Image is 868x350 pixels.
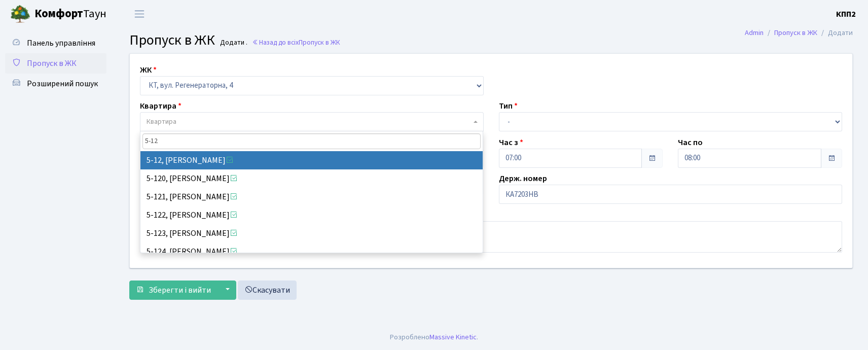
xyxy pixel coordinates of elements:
[140,224,483,242] li: 5-123, [PERSON_NAME]
[140,188,483,206] li: 5-121, [PERSON_NAME]
[34,6,106,23] span: Таун
[745,27,764,38] a: Admin
[5,74,106,94] a: Розширений пошук
[149,285,211,296] span: Зберегти і вийти
[129,30,215,50] span: Пропуск в ЖК
[218,39,247,47] small: Додати .
[499,185,843,204] input: АА1234АА
[140,64,157,76] label: ЖК
[127,6,152,22] button: Переключити навігацію
[140,242,483,261] li: 5-124, [PERSON_NAME]
[5,33,106,53] a: Панель управління
[27,38,95,49] span: Панель управління
[140,206,483,224] li: 5-122, [PERSON_NAME]
[299,38,340,47] span: Пропуск в ЖК
[836,8,856,20] a: КПП2
[140,151,483,169] li: 5-12, [PERSON_NAME]
[390,332,478,343] div: Розроблено .
[774,27,817,38] a: Пропуск в ЖК
[499,100,518,112] label: Тип
[429,332,477,342] a: Massive Kinetic
[27,78,98,89] span: Розширений пошук
[5,53,106,74] a: Пропуск в ЖК
[140,169,483,188] li: 5-120, [PERSON_NAME]
[499,136,523,149] label: Час з
[10,4,30,24] img: logo.png
[499,172,547,185] label: Держ. номер
[129,281,218,300] button: Зберегти і вийти
[27,58,77,69] span: Пропуск в ЖК
[140,100,182,112] label: Квартира
[147,117,176,127] span: Квартира
[836,9,856,20] b: КПП2
[730,22,868,44] nav: breadcrumb
[34,6,83,22] b: Комфорт
[678,136,703,149] label: Час по
[817,27,853,39] li: Додати
[252,38,340,47] a: Назад до всіхПропуск в ЖК
[238,281,297,300] a: Скасувати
